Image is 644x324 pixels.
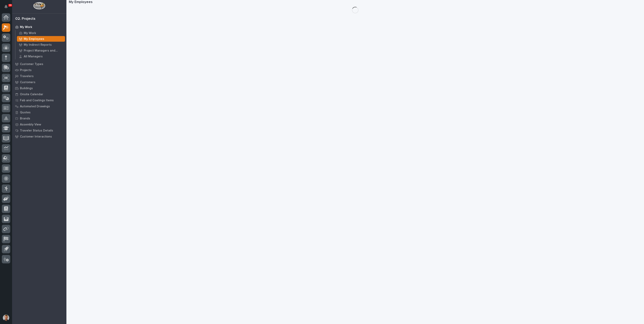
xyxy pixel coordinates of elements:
[20,105,50,108] p: Automated Drawings
[15,48,66,53] a: Project Managers and Engineers
[15,30,66,36] a: My Work
[24,37,44,41] p: My Employees
[12,127,66,134] a: Traveler Status Details
[12,73,66,79] a: Travelers
[5,5,10,11] div: Notifications19
[20,81,35,84] p: Customers
[12,115,66,121] a: Brands
[33,2,45,9] img: Workspace Logo
[20,25,32,29] p: My Work
[24,43,52,47] p: My Indirect Reports
[24,49,63,53] p: Project Managers and Engineers
[12,134,66,140] a: Customer Interactions
[20,117,30,120] p: Brands
[20,129,53,132] p: Traveler Status Details
[15,17,35,21] div: 02. Projects
[12,103,66,109] a: Automated Drawings
[15,42,66,48] a: My Indirect Reports
[12,24,66,30] a: My Work
[12,61,66,67] a: Customer Types
[12,67,66,73] a: Projects
[12,91,66,97] a: Onsite Calendar
[20,99,54,102] p: Fab and Coatings Items
[24,31,36,35] p: My Work
[20,111,31,114] p: Quotes
[20,68,32,72] p: Projects
[20,123,41,126] p: Assembly View
[12,109,66,115] a: Quotes
[20,87,33,90] p: Buildings
[12,121,66,127] a: Assembly View
[2,2,10,11] button: Notifications
[15,36,66,42] a: My Employees
[2,314,10,322] button: users-avatar
[9,4,11,7] p: 19
[24,55,43,58] p: All Managers
[20,135,52,139] p: Customer Interactions
[20,93,43,96] p: Onsite Calendar
[15,54,66,59] a: All Managers
[20,62,43,66] p: Customer Types
[12,97,66,103] a: Fab and Coatings Items
[12,79,66,85] a: Customers
[12,85,66,91] a: Buildings
[20,75,34,78] p: Travelers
